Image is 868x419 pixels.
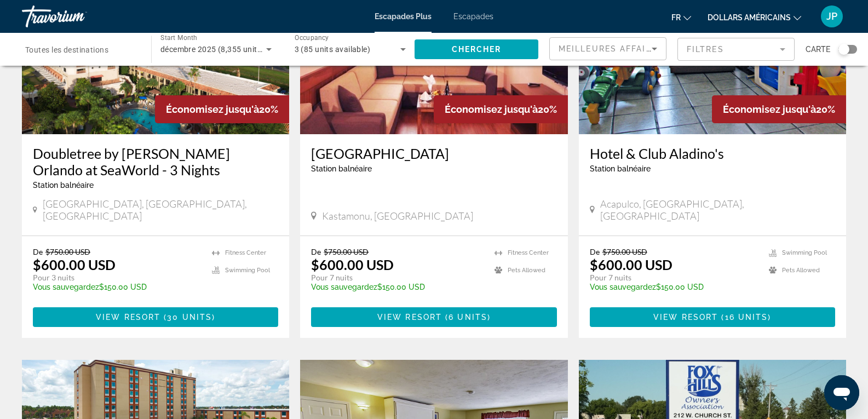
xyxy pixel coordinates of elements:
button: Filter [677,37,795,61]
span: 30 units [167,313,212,322]
span: View Resort [653,313,718,322]
span: Fitness Center [225,249,266,256]
p: $600.00 USD [590,256,672,273]
span: Vous sauvegardez [311,283,377,291]
p: $600.00 USD [33,256,116,273]
div: 20% [155,95,289,123]
span: Vous sauvegardez [590,283,656,291]
button: View Resort(30 units) [33,307,278,327]
span: Vous sauvegardez [33,283,99,291]
span: Acapulco, [GEOGRAPHIC_DATA], [GEOGRAPHIC_DATA] [600,198,835,222]
p: $600.00 USD [311,256,394,273]
span: Économisez jusqu'à [445,104,538,115]
a: Escapades Plus [375,12,432,21]
span: Station balnéaire [590,164,651,173]
p: $150.00 USD [590,283,758,291]
span: De [311,247,321,256]
a: [GEOGRAPHIC_DATA] [311,145,556,162]
iframe: Bouton de lancement de la fenêtre de messagerie [824,375,859,410]
span: ( ) [718,313,771,322]
span: De [33,247,43,256]
font: dollars américains [708,13,791,22]
span: $750.00 USD [45,247,90,256]
p: $150.00 USD [311,283,483,291]
span: Toutes les destinations [25,45,108,54]
button: Chercher [415,39,538,59]
button: View Resort(16 units) [590,307,835,327]
span: Fitness Center [508,249,549,256]
span: 6 units [449,313,487,322]
font: JP [826,10,837,22]
span: Station balnéaire [311,164,372,173]
button: Menu utilisateur [818,5,846,28]
span: View Resort [377,313,442,322]
span: Chercher [452,45,502,54]
span: décembre 2025 (8,355 units available) [160,45,298,54]
div: 20% [434,95,568,123]
span: [GEOGRAPHIC_DATA], [GEOGRAPHIC_DATA], [GEOGRAPHIC_DATA] [43,198,279,222]
a: Doubletree by [PERSON_NAME] Orlando at SeaWorld - 3 Nights [33,145,278,178]
span: Économisez jusqu'à [166,104,259,115]
span: 3 (85 units available) [295,45,371,54]
span: De [590,247,600,256]
font: fr [671,13,681,22]
span: ( ) [442,313,491,322]
span: View Resort [96,313,160,322]
a: Hotel & Club Aladino's [590,145,835,162]
mat-select: Sort by [559,42,657,55]
span: Carte [806,42,830,57]
span: Pets Allowed [508,267,545,274]
span: Kastamonu, [GEOGRAPHIC_DATA] [322,210,473,222]
p: Pour 7 nuits [590,273,758,283]
p: $150.00 USD [33,283,201,291]
span: Swimming Pool [225,267,270,274]
p: Pour 3 nuits [33,273,201,283]
div: 20% [712,95,846,123]
button: Changer de langue [671,9,691,25]
button: Changer de devise [708,9,801,25]
p: Pour 7 nuits [311,273,483,283]
span: Pets Allowed [782,267,820,274]
span: $750.00 USD [602,247,647,256]
span: Start Month [160,34,197,42]
span: Économisez jusqu'à [723,104,816,115]
span: Meilleures affaires [559,44,664,53]
span: Swimming Pool [782,249,827,256]
span: ( ) [160,313,215,322]
a: Escapades [453,12,493,21]
a: Travorium [22,2,131,31]
span: Occupancy [295,34,329,42]
button: View Resort(6 units) [311,307,556,327]
span: 16 units [725,313,768,322]
span: Station balnéaire [33,181,94,190]
span: $750.00 USD [324,247,369,256]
